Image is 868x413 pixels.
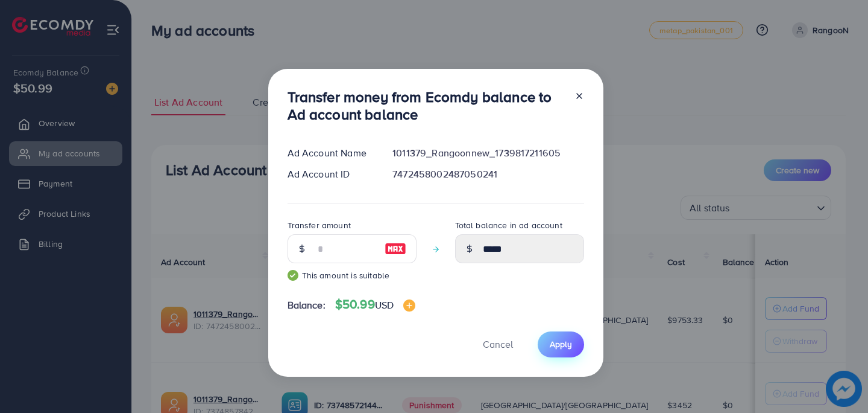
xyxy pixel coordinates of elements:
label: Transfer amount [288,219,351,231]
small: This amount is suitable [288,269,417,281]
span: USD [375,298,394,312]
div: 1011379_Rangoonnew_1739817211605 [383,146,593,160]
div: Ad Account Name [278,146,383,160]
div: Ad Account ID [278,167,383,181]
h4: $50.99 [335,297,415,312]
span: Cancel [483,338,513,351]
img: image [403,299,415,312]
button: Apply [538,331,584,357]
img: guide [288,270,298,281]
span: Balance: [288,298,325,312]
button: Cancel [468,331,528,357]
span: Apply [550,338,572,350]
img: image [385,242,406,256]
h3: Transfer money from Ecomdy balance to Ad account balance [288,88,565,123]
label: Total balance in ad account [455,219,562,231]
div: 7472458002487050241 [383,167,593,181]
